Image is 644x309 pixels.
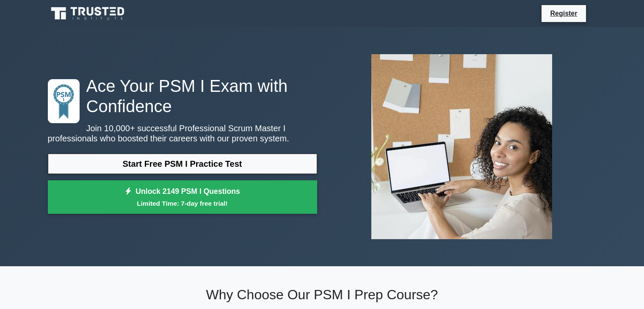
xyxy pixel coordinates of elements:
a: Register [545,8,582,19]
h2: Why Choose Our PSM I Prep Course? [48,287,597,303]
small: Limited Time: 7-day free trial! [58,199,307,208]
p: Join 10,000+ successful Professional Scrum Master I professionals who boosted their careers with ... [48,123,317,143]
a: Start Free PSM I Practice Test [48,154,317,174]
h1: Ace Your PSM I Exam with Confidence [48,76,317,116]
a: Unlock 2149 PSM I QuestionsLimited Time: 7-day free trial! [48,180,317,214]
